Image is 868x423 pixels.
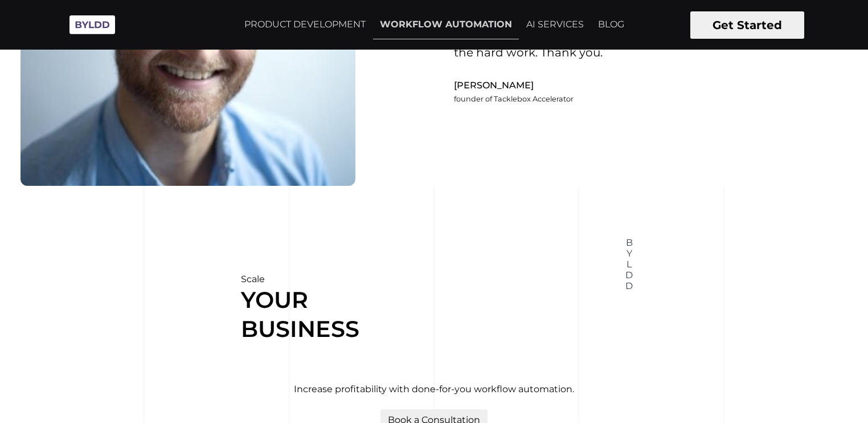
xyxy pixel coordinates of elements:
[454,80,836,91] h6: [PERSON_NAME]
[232,383,637,396] p: Increase profitability with done-for-you workflow automation.
[519,10,591,39] a: AI SERVICES
[690,11,804,39] button: Get Started
[241,286,359,344] h1: Your Business
[238,10,372,39] a: PRODUCT DEVELOPMENT
[622,237,637,291] span: BYLDD
[373,10,519,39] a: WORKFLOW AUTOMATION
[64,9,121,40] img: Byldd - Product Development Company
[591,10,631,39] a: BLOG
[241,273,359,286] p: Scale
[454,93,574,105] label: founder of Tacklebox Accelerator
